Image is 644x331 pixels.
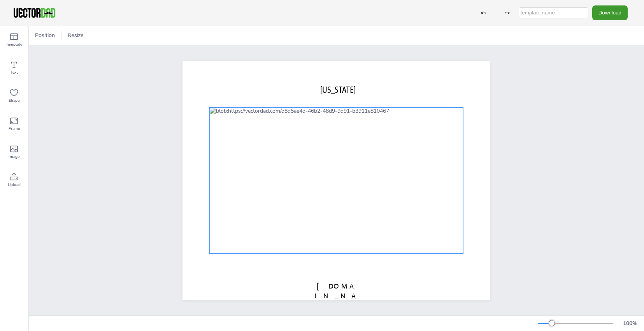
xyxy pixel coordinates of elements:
[65,29,87,42] button: Resize
[12,7,56,19] img: VectorDad-1.png
[9,126,20,132] span: Frame
[33,32,56,39] span: Position
[621,320,639,327] div: 100 %
[320,84,356,94] span: [US_STATE]
[592,5,628,20] button: Download
[314,281,358,310] span: [DOMAIN_NAME]
[9,97,19,104] span: Shape
[8,182,21,188] span: Upload
[519,7,588,18] input: template name
[9,154,19,160] span: Image
[6,41,22,48] span: Template
[11,69,18,76] span: Text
